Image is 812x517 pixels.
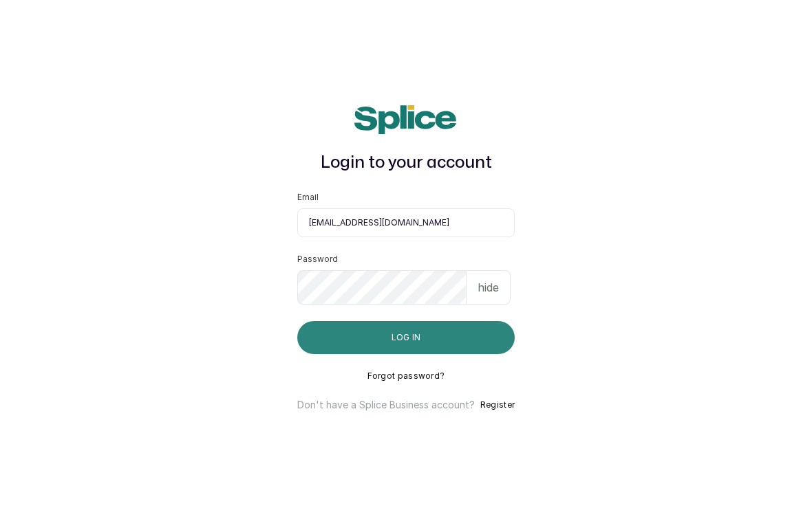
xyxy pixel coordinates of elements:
p: hide [478,279,499,296]
button: Forgot password? [367,371,445,382]
button: Register [480,398,515,412]
label: Password [297,254,338,265]
button: Log in [297,321,515,354]
input: email@acme.com [297,208,515,237]
p: Don't have a Splice Business account? [297,398,475,412]
label: Email [297,192,319,203]
h1: Login to your account [297,151,515,175]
